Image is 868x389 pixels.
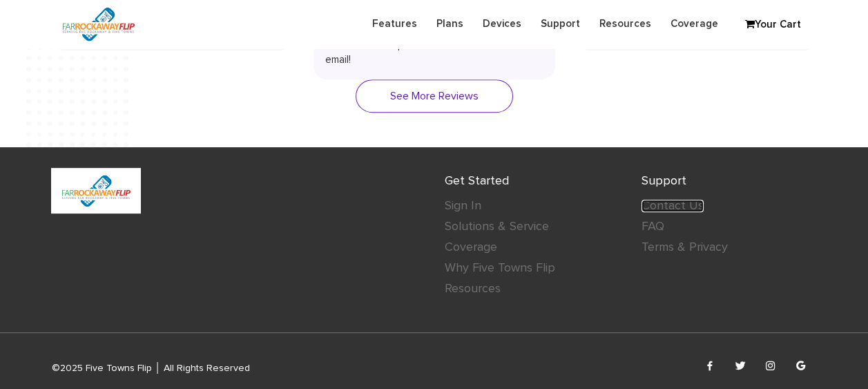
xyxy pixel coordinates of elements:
[789,354,813,379] a: Find us on Google Maps
[531,10,590,37] a: Support
[697,354,722,379] a: Follow us on Facebook
[427,10,473,37] a: Plans
[445,262,555,274] a: Why Five Towns Flip
[445,175,621,189] h4: Get Started
[738,15,807,35] a: Your Cart
[445,200,481,212] a: Sign In
[363,10,427,37] a: Features
[642,200,704,212] a: Contact Us
[758,354,783,379] a: Follow us on Instagram
[642,175,818,189] h4: Support
[52,361,250,375] div: ©2025 Five Towns Flip │ All Rights Reserved
[445,283,501,295] a: Resources
[661,10,728,37] a: Coverage
[51,168,141,214] img: FiveTownsFlip
[445,220,549,233] a: Solutions & Service
[356,79,513,113] a: See More Reviews
[473,10,531,37] a: Devices
[642,220,664,233] a: FAQ
[728,354,753,379] a: Follow us on Twitter
[445,241,497,254] a: Coverage
[590,10,661,37] a: Resources
[642,241,728,254] a: Terms & Privacy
